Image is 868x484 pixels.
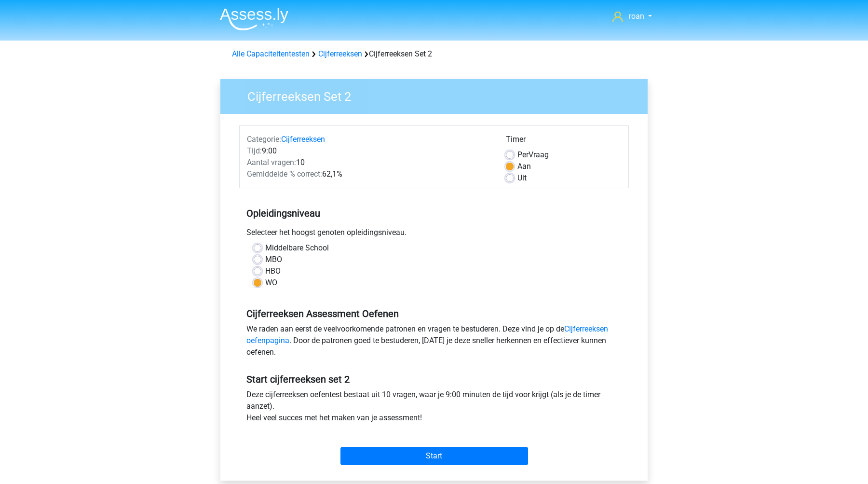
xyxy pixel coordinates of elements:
[517,161,531,172] label: Aan
[517,172,527,184] label: Uit
[281,135,325,144] a: Cijferreeksen
[246,204,622,223] h5: Opleidingsniveau
[517,150,529,159] span: Per
[246,373,622,385] h5: Start cijferreeksen set 2
[247,146,262,155] span: Tijd:
[517,149,549,161] label: Vraag
[240,145,499,157] div: 9:00
[247,169,322,179] span: Gemiddelde % correct:
[265,254,282,265] label: MBO
[228,48,640,60] div: Cijferreeksen Set 2
[239,323,629,362] div: We raden aan eerst de veelvoorkomende patronen en vragen te bestuderen. Deze vind je op de . Door...
[265,265,281,277] label: HBO
[232,49,310,58] a: Alle Capaciteitentesten
[246,308,622,319] h5: Cijferreeksen Assessment Oefenen
[240,157,499,168] div: 10
[265,277,277,289] label: WO
[240,168,499,180] div: 62,1%
[318,49,362,58] a: Cijferreeksen
[265,242,329,254] label: Middelbare School
[239,227,629,242] div: Selecteer het hoogst genoten opleidingsniveau.
[340,447,528,465] input: Start
[236,85,640,104] h3: Cijferreeksen Set 2
[609,11,656,22] a: roan
[506,134,621,149] div: Timer
[247,158,296,167] span: Aantal vragen:
[247,135,281,144] span: Categorie:
[220,8,288,30] img: Assessly
[239,389,629,428] div: Deze cijferreeksen oefentest bestaat uit 10 vragen, waar je 9:00 minuten de tijd voor krijgt (als...
[629,12,644,21] span: roan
